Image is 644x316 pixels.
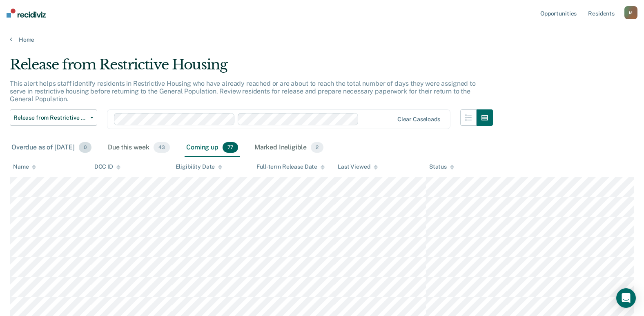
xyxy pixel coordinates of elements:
[397,116,440,123] div: Clear caseloads
[185,139,240,157] div: Coming up77
[79,142,91,153] span: 0
[7,9,46,18] img: Recidiviz
[338,163,377,170] div: Last Viewed
[624,6,637,19] button: M
[10,56,493,80] div: Release from Restrictive Housing
[13,163,36,170] div: Name
[176,163,223,170] div: Eligibility Date
[13,114,87,121] span: Release from Restrictive Housing
[223,142,238,153] span: 77
[94,163,120,170] div: DOC ID
[154,142,170,153] span: 43
[10,36,634,43] a: Home
[10,80,476,103] p: This alert helps staff identify residents in Restrictive Housing who have already reached or are ...
[256,163,325,170] div: Full-term Release Date
[10,109,97,126] button: Release from Restrictive Housing
[253,139,325,157] div: Marked Ineligible2
[429,163,454,170] div: Status
[106,139,172,157] div: Due this week43
[311,142,323,153] span: 2
[10,139,93,157] div: Overdue as of [DATE]0
[616,288,636,308] div: Open Intercom Messenger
